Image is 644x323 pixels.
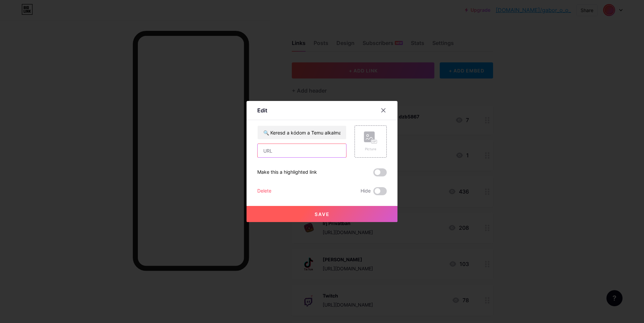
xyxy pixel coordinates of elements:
[361,187,371,195] span: Hide
[258,144,346,157] input: URL
[257,168,317,176] div: Make this a highlighted link
[257,106,267,114] div: Edit
[364,147,377,152] div: Picture
[258,126,346,139] input: Title
[315,211,330,217] span: Save
[247,206,397,222] button: Save
[257,187,271,195] div: Delete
